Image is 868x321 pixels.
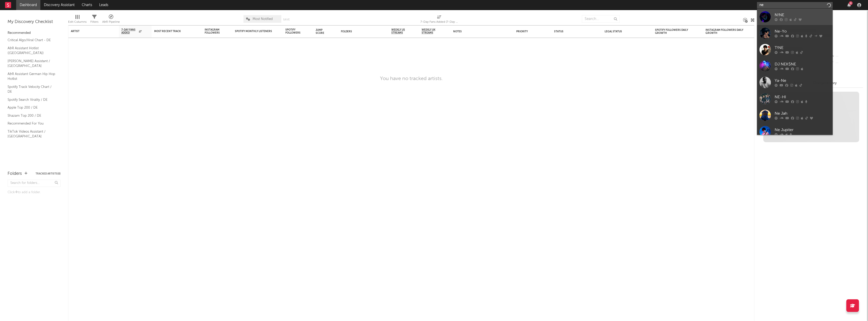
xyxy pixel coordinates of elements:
div: Recommended [8,30,61,36]
div: Folders [8,171,22,177]
div: Priority [516,30,536,33]
div: Click to add a folder. [8,189,61,195]
span: 7-Day Fans Added [121,28,138,34]
a: Ya-Ne [757,74,833,91]
a: Ne Jupiter [757,124,833,140]
a: Ne-Yo [757,25,833,41]
a: Critical Algo/Viral Chart - DE [8,37,56,43]
div: Most Recent Track [154,30,192,33]
a: Spotify Search Virality / DE [8,97,56,103]
input: Search for artists [757,2,833,8]
a: DJ NEK$NE [757,58,833,74]
div: T!NE [775,45,830,51]
div: Ne Jupiter [775,127,830,133]
div: You have no tracked artists. [380,76,443,82]
div: Edit Columns [68,13,87,27]
div: Ya-Ne [775,78,830,84]
a: TikTok Videos Assistant / [GEOGRAPHIC_DATA] [8,129,56,139]
div: Artist [71,30,109,33]
div: Ne Jah [775,111,830,117]
div: DJ NEK$NE [775,61,830,67]
div: A&R Pipeline [102,13,120,27]
div: A&R Pipeline [102,19,120,25]
div: Jump Score [316,29,328,35]
a: A&R Assistant German Hip Hop Hotlist [8,71,56,82]
a: Apple Top 200 / DE [8,105,56,110]
div: Spotify Followers [285,28,303,34]
div: Filters [90,19,98,25]
span: Weekly UK Streams [422,28,441,34]
a: T!NE [757,41,833,58]
a: Spotify Track Velocity Chart / DE [8,84,56,94]
div: 7-Day Fans Added (7-Day Fans Added) [420,19,458,25]
div: Instagram Followers Daily Growth [706,29,743,35]
a: N!NE [757,9,833,25]
a: Shazam Top 200 / DE [8,113,56,118]
div: Status [554,30,587,33]
div: Legal Status [605,30,637,33]
button: 6 [847,3,851,7]
a: Ne Jah [757,107,833,124]
div: NE-HI [775,94,830,100]
div: Spotify Followers Daily Growth [655,29,693,35]
a: [PERSON_NAME] Assistant / [GEOGRAPHIC_DATA] [8,58,56,69]
span: Weekly US Streams [391,28,409,34]
div: 7-Day Fans Added (7-Day Fans Added) [420,13,458,27]
div: Spotify Monthly Listeners [235,30,273,33]
div: My Discovery Checklist [8,19,61,25]
div: Notes [453,30,504,33]
div: -- [829,53,863,60]
div: -- [829,60,863,66]
div: N!NE [775,12,830,18]
a: Recommended For You [8,121,56,126]
div: Instagram Followers [205,28,222,34]
div: Folders [341,30,379,33]
span: Most Notified [253,17,273,21]
input: Search for folders... [8,180,61,187]
button: Save [283,18,290,21]
div: 6 [849,1,853,5]
div: Filters [90,13,98,27]
div: Edit Columns [68,19,87,25]
a: A&R Assistant Hotlist ([GEOGRAPHIC_DATA]) [8,45,56,56]
input: Search... [582,15,620,23]
button: Tracked Artists(0) [36,172,61,175]
a: NE-HI [757,91,833,107]
div: Ne-Yo [775,29,830,35]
